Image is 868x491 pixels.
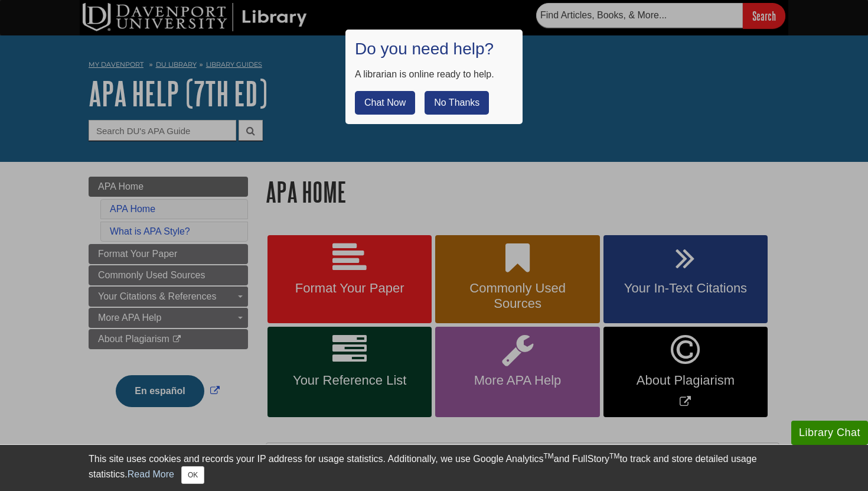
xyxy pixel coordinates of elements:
div: This site uses cookies and records your IP address for usage statistics. Additionally, we use Goo... [89,452,779,484]
sup: TM [543,452,553,460]
a: Read More [128,469,174,479]
button: Chat Now [355,91,415,115]
h1: Do you need help? [355,39,513,59]
button: No Thanks [425,91,489,115]
button: Close [181,466,204,484]
button: Library Chat [791,421,868,445]
div: A librarian is online ready to help. [355,67,513,82]
sup: TM [609,452,619,460]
